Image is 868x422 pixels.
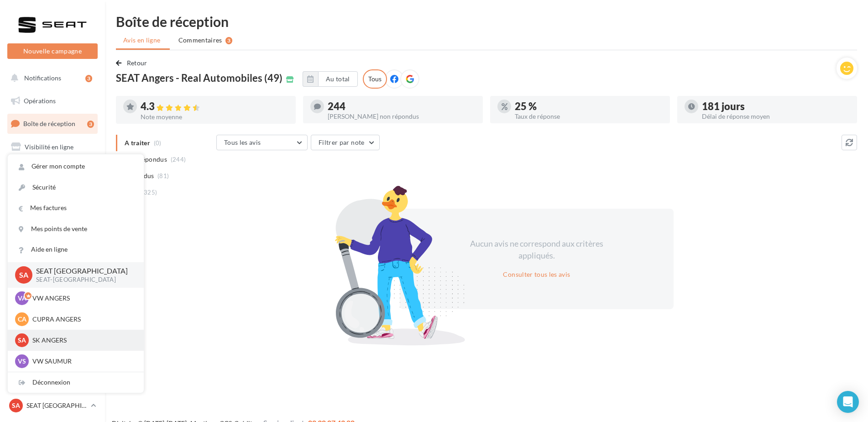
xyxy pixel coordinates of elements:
a: Contacts [5,183,99,202]
span: CA [18,315,26,324]
span: SA [12,401,20,410]
div: 3 [87,121,94,128]
a: Calendrier [5,228,99,248]
a: Mes factures [8,198,144,218]
div: Note moyenne [141,114,288,120]
a: Campagnes DataOnDemand [5,281,99,308]
span: SEAT Angers - Real Automobiles (49) [116,73,282,83]
div: Tous [363,69,387,89]
p: SEAT [GEOGRAPHIC_DATA] [36,266,129,276]
span: (81) [157,172,169,179]
button: Au total [318,71,358,87]
a: Mes points de vente [8,219,144,239]
a: Aide en ligne [8,239,144,260]
span: Non répondus [125,155,167,164]
span: SA [18,336,26,345]
p: VW SAUMUR [32,357,133,366]
button: Filtrer par note [311,135,380,150]
div: 244 [328,101,476,111]
p: VW ANGERS [32,294,133,303]
button: Au total [303,71,358,87]
p: SEAT-[GEOGRAPHIC_DATA] [36,276,129,284]
a: SA SEAT [GEOGRAPHIC_DATA] [7,397,98,414]
div: Aucun avis ne correspond aux critères appliqués. [458,238,615,261]
span: (325) [142,189,157,196]
button: Notifications 3 [5,69,96,88]
span: Opérations [24,97,56,105]
p: CUPRA ANGERS [32,315,133,324]
div: 181 jours [702,101,850,111]
div: 4.3 [141,101,288,112]
span: SA [19,269,28,280]
a: Sécurité [8,177,144,198]
button: Nouvelle campagne [7,43,98,59]
div: Délai de réponse moyen [702,113,850,120]
button: Retour [116,58,151,69]
a: Campagnes [5,160,99,179]
button: Tous les avis [216,135,308,150]
span: Boîte de réception [23,120,75,127]
div: 25 % [515,101,663,111]
a: Gérer mon compte [8,156,144,177]
span: Notifications [24,74,61,82]
a: Boîte de réception3 [5,114,99,133]
a: PLV et print personnalisable [5,251,99,278]
a: Opérations [5,91,99,111]
button: Consulter tous les avis [499,269,574,280]
span: Tous les avis [224,138,261,146]
a: Visibilité en ligne [5,137,99,157]
div: 3 [85,75,92,82]
span: (244) [171,156,186,163]
div: 3 [225,37,232,44]
a: Médiathèque [5,206,99,225]
span: Visibilité en ligne [25,143,73,151]
div: Déconnexion [8,372,144,393]
p: SEAT [GEOGRAPHIC_DATA] [26,401,87,410]
span: Retour [127,59,147,67]
div: Boîte de réception [116,15,857,28]
span: VS [18,357,26,366]
p: SK ANGERS [32,336,133,345]
div: Open Intercom Messenger [837,391,859,413]
div: Taux de réponse [515,113,663,120]
span: Commentaires [178,36,222,45]
div: [PERSON_NAME] non répondus [328,113,476,120]
span: VA [18,294,26,303]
